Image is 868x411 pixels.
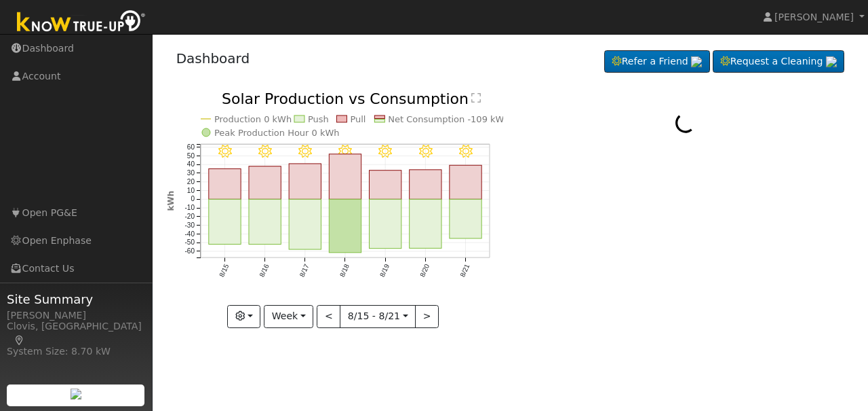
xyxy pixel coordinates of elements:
[7,290,145,308] span: Site Summary
[10,7,153,38] img: Know True-Up
[774,12,854,22] span: [PERSON_NAME]
[691,56,702,67] img: retrieve
[7,344,145,359] div: System Size: 8.70 kW
[604,50,710,73] a: Refer a Friend
[826,56,837,67] img: retrieve
[713,50,844,73] a: Request a Cleaning
[71,389,81,399] img: retrieve
[7,319,145,348] div: Clovis, [GEOGRAPHIC_DATA]
[176,50,250,67] a: Dashboard
[7,308,145,323] div: [PERSON_NAME]
[14,335,26,346] a: Map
